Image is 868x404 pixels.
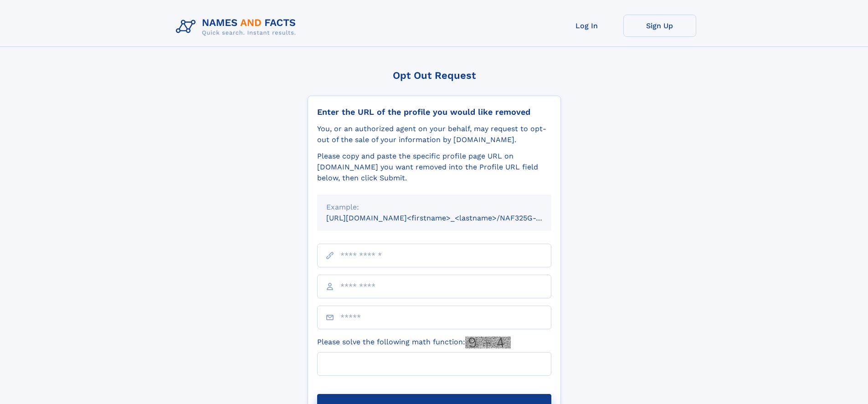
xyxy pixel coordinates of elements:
[172,15,303,39] img: Logo Names and Facts
[326,202,542,213] div: Example:
[623,15,696,37] a: Sign Up
[317,123,551,145] div: You, or an authorized agent on your behalf, may request to opt-out of the sale of your informatio...
[317,337,511,348] label: Please solve the following math function:
[326,214,569,222] small: [URL][DOMAIN_NAME]<firstname>_<lastname>/NAF325G-xxxxxxxx
[317,151,551,184] div: Please copy and paste the specific profile page URL on [DOMAIN_NAME] you want removed into the Pr...
[317,107,551,117] div: Enter the URL of the profile you would like removed
[550,15,623,37] a: Log In
[308,70,561,81] div: Opt Out Request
